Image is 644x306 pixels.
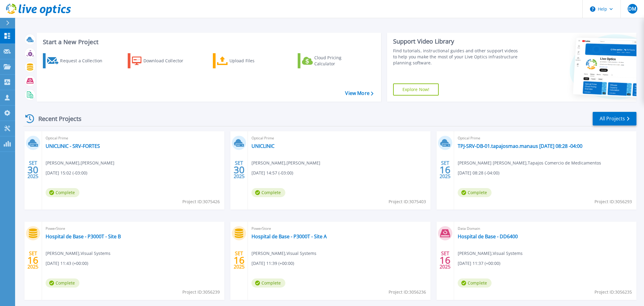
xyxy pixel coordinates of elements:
[440,167,450,172] span: 16
[182,289,220,295] span: Project ID: 3056239
[23,111,90,126] div: Recent Projects
[46,250,111,257] span: [PERSON_NAME] , Visual Systems
[46,135,221,142] span: Optical Prime
[439,159,451,181] div: SET 2025
[458,143,582,149] a: TPJ-SRV-DB-01.tapajosmao.manaus [DATE] 08:28 -04:00
[458,135,633,142] span: Optical Prime
[233,249,245,271] div: SET 2025
[182,198,220,205] span: Project ID: 3075426
[213,53,280,68] a: Upload Files
[60,55,108,67] div: Request a Collection
[252,225,427,232] span: PowerStore
[393,83,439,96] a: Explore Now!
[298,53,365,68] a: Cloud Pricing Calculator
[393,48,521,66] div: Find tutorials, instructional guides and other support videos to help you make the most of your L...
[440,258,450,263] span: 16
[439,249,451,271] div: SET 2025
[458,225,633,232] span: Data Domain
[234,258,245,263] span: 16
[27,167,38,172] span: 30
[252,160,320,166] span: [PERSON_NAME] , [PERSON_NAME]
[389,198,426,205] span: Project ID: 3075403
[252,250,316,257] span: [PERSON_NAME] , Visual Systems
[252,143,274,149] a: UNICLINIC
[393,37,521,45] div: Support Video Library
[43,53,110,68] a: Request a Collection
[458,260,500,267] span: [DATE] 11:37 (+00:00)
[458,170,499,176] span: [DATE] 08:28 (-04:00)
[252,260,294,267] span: [DATE] 11:39 (+00:00)
[46,188,79,197] span: Complete
[46,260,88,267] span: [DATE] 11:43 (+00:00)
[46,143,100,149] a: UNICLINIC - SRV-FORTES
[594,289,632,295] span: Project ID: 3056235
[46,233,121,239] a: Hospital de Base - P3000T - Site B
[252,188,285,197] span: Complete
[458,160,601,166] span: [PERSON_NAME] [PERSON_NAME] , Tapajos Comercio de Medicamentos
[128,53,195,68] a: Download Collector
[458,278,492,288] span: Complete
[27,159,39,181] div: SET 2025
[458,188,492,197] span: Complete
[252,278,285,288] span: Complete
[234,167,245,172] span: 30
[594,198,632,205] span: Project ID: 3056293
[43,39,373,45] h3: Start a New Project
[252,135,427,142] span: Optical Prime
[458,233,518,239] a: Hospital de Base - DD6400
[628,6,636,11] span: DM
[46,278,79,288] span: Complete
[389,289,426,295] span: Project ID: 3056236
[252,233,327,239] a: Hospital de Base - P3000T - Site A
[46,160,114,166] span: [PERSON_NAME] , [PERSON_NAME]
[46,170,87,176] span: [DATE] 15:02 (-03:00)
[314,55,363,67] div: Cloud Pricing Calculator
[229,55,278,67] div: Upload Files
[233,159,245,181] div: SET 2025
[27,249,39,271] div: SET 2025
[143,55,192,67] div: Download Collector
[252,170,293,176] span: [DATE] 14:57 (-03:00)
[345,90,373,96] a: View More
[593,112,636,125] a: All Projects
[46,225,221,232] span: PowerStore
[458,250,523,257] span: [PERSON_NAME] , Visual Systems
[27,258,38,263] span: 16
